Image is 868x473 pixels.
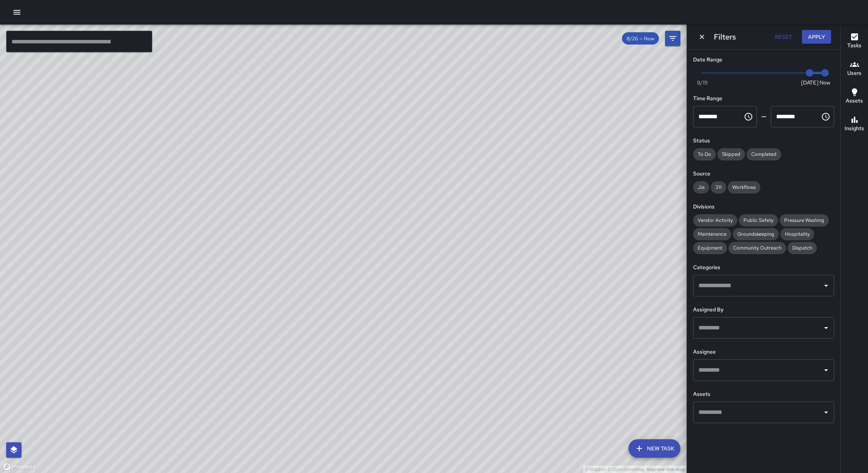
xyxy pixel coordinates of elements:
span: Maintenance [693,231,731,237]
button: Dismiss [696,31,708,43]
span: Groundskeeping [733,231,779,237]
span: Now [820,79,830,86]
h6: Status [693,137,834,145]
span: 311 [711,184,726,190]
span: [DATE] [801,79,818,86]
button: Reset [771,30,796,44]
h6: Categories [693,263,834,272]
button: Choose time, selected time is 12:00 AM [741,109,756,124]
span: Workflows [728,184,760,190]
button: Apply [802,30,831,44]
span: Community Outreach [728,245,786,251]
button: Open [821,407,831,418]
button: Filters [665,31,680,46]
div: Community Outreach [728,242,786,254]
div: Public Safety [739,214,778,227]
div: Dispatch [788,242,817,254]
div: Jia [693,181,709,193]
button: Insights [841,111,868,138]
span: 8/26 — Now [622,35,659,42]
span: Vendor Activity [693,217,737,223]
h6: Assignee [693,348,834,356]
h6: Date Range [693,56,834,64]
span: 8/19 [697,79,708,86]
div: 311 [711,181,726,193]
button: Users [841,55,868,83]
div: To Do [693,148,716,160]
h6: Divisions [693,203,834,211]
button: Open [821,280,831,291]
span: Dispatch [788,245,817,251]
button: Choose time, selected time is 11:59 PM [818,109,833,124]
span: Jia [693,184,709,190]
div: Skipped [717,148,745,160]
div: Hospitality [780,228,814,240]
span: Equipment [693,245,727,251]
span: Completed [747,151,781,157]
h6: Tasks [847,41,861,50]
div: Vendor Activity [693,214,737,227]
div: Completed [747,148,781,160]
button: Open [821,322,831,333]
button: Tasks [841,28,868,55]
span: Skipped [717,151,745,157]
button: Assets [841,83,868,111]
h6: Insights [845,124,864,133]
h6: Filters [714,31,736,43]
button: New Task [629,439,680,458]
button: Open [821,365,831,375]
h6: Assigned By [693,306,834,314]
span: Public Safety [739,217,778,223]
span: To Do [693,151,716,157]
div: Equipment [693,242,727,254]
div: Groundskeeping [733,228,779,240]
h6: Assets [846,97,863,105]
h6: Time Range [693,94,834,103]
span: Pressure Washing [780,217,829,223]
div: Maintenance [693,228,731,240]
div: Workflows [728,181,760,193]
h6: Assets [693,390,834,399]
h6: Users [847,69,861,78]
h6: Source [693,170,834,178]
span: Hospitality [780,231,814,237]
div: Pressure Washing [780,214,829,227]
